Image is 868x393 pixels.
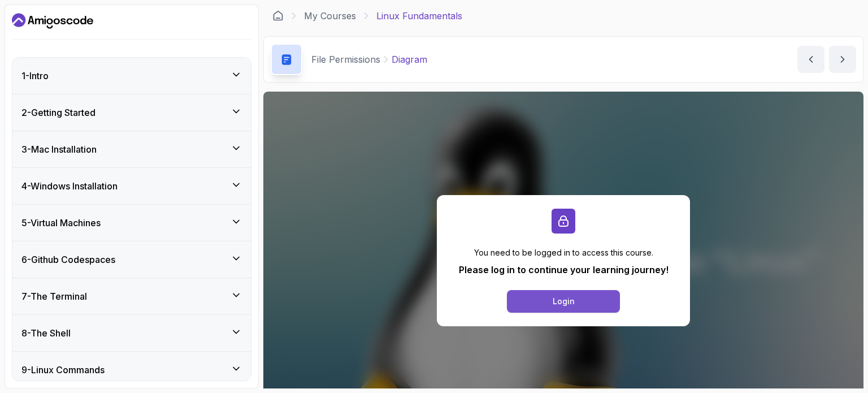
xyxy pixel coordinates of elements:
[12,278,251,314] button: 7-The Terminal
[21,106,96,119] h3: 2 - Getting Started
[304,9,356,23] a: My Courses
[12,168,251,204] button: 4-Windows Installation
[12,58,251,94] button: 1-Intro
[459,247,669,258] p: You need to be logged in to access this course.
[797,46,824,73] button: previous content
[21,216,101,230] h3: 5 - Virtual Machines
[272,10,284,21] a: Dashboard
[12,94,251,131] button: 2-Getting Started
[12,352,251,388] button: 9-Linux Commands
[21,326,71,340] h3: 8 - The Shell
[12,241,251,278] button: 6-Github Codespaces
[21,290,87,303] h3: 7 - The Terminal
[392,53,427,66] p: Diagram
[376,9,462,23] p: Linux Fundamentals
[21,179,118,193] h3: 4 - Windows Installation
[12,205,251,241] button: 5-Virtual Machines
[459,263,669,277] p: Please log in to continue your learning journey!
[829,46,856,73] button: next content
[21,69,49,83] h3: 1 - Intro
[12,131,251,167] button: 3-Mac Installation
[507,290,620,313] button: Login
[553,296,575,307] div: Login
[12,12,93,30] a: Dashboard
[21,363,105,377] h3: 9 - Linux Commands
[311,53,380,66] p: File Permissions
[21,253,115,266] h3: 6 - Github Codespaces
[12,315,251,351] button: 8-The Shell
[21,142,97,156] h3: 3 - Mac Installation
